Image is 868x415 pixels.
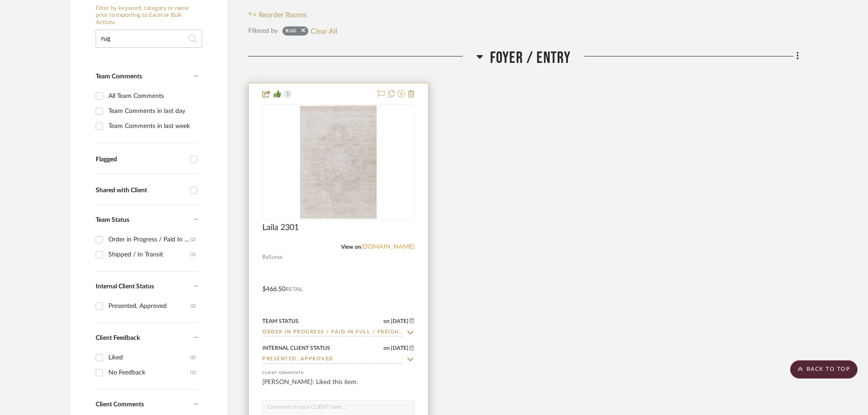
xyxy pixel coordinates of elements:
[262,378,414,396] div: [PERSON_NAME]: Liked this item.
[286,28,297,37] div: rug
[96,283,154,290] span: Internal Client Status
[262,344,330,352] div: Internal Client Status
[262,355,403,364] input: Type to Search…
[361,244,414,250] a: [DOMAIN_NAME]
[190,350,196,365] div: (2)
[108,299,190,313] div: Presented, Approved
[190,247,196,262] div: (1)
[790,360,858,379] scroll-to-top-button: BACK TO TOP
[108,104,196,118] div: Team Comments in last day
[311,25,337,37] button: Clear All
[108,247,190,262] div: Shipped / In Transit
[383,318,390,324] span: on
[190,365,196,380] div: (1)
[259,10,307,20] span: Reorder Rooms
[262,223,299,233] span: Laila 2301
[108,350,190,365] div: Liked
[390,318,409,324] span: [DATE]
[96,156,185,164] div: Flagged
[190,232,196,247] div: (2)
[300,105,377,219] img: Laila 2301
[262,317,299,325] div: Team Status
[96,187,185,195] div: Shared with Client
[190,299,196,313] div: (2)
[390,345,409,351] span: [DATE]
[108,89,196,103] div: All Team Comments
[341,244,361,250] span: View on
[96,217,129,223] span: Team Status
[108,119,196,133] div: Team Comments in last week
[108,365,190,380] div: No Feedback
[248,10,307,20] button: Reorder Rooms
[263,105,414,220] div: 0
[96,5,202,26] h6: Filter by keyword, category or name prior to exporting to Excel or Bulk Actions
[262,328,403,337] input: Type to Search…
[96,335,140,341] span: Client Feedback
[248,26,278,36] div: Filtered by
[108,232,190,247] div: Order in Progress / Paid In Full / Freight Due to Ship
[383,345,390,351] span: on
[96,73,142,80] span: Team Comments
[490,48,571,68] span: Foyer / Entry
[96,30,202,48] input: Search within 7 results
[96,401,144,408] span: Client Comments
[269,253,282,261] span: Surya
[262,253,269,261] span: By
